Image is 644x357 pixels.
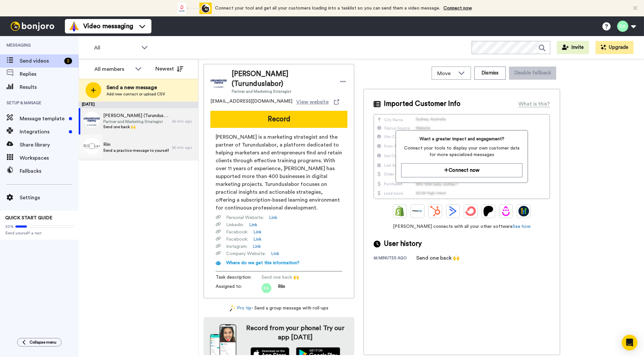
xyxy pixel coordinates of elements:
[262,283,271,293] img: ra.png
[249,222,257,228] a: Link
[412,206,423,216] img: Ontraport
[513,224,531,229] a: See how
[20,167,79,175] span: Fallbacks
[103,124,169,129] span: Send one back 🙌
[69,21,79,31] img: vm-color.svg
[374,223,550,230] span: [PERSON_NAME] connects with all your other software
[443,6,472,10] a: Connect now
[262,274,324,281] span: Send one back 🙌
[204,305,354,312] div: - Send a group message with roll-ups
[232,89,332,94] span: Partner and Marketing Strategist
[210,73,227,90] img: Image of Timo (Turunduslabor)
[622,335,637,350] div: Open Intercom Messenger
[107,91,165,97] span: Add new contact or upload CSV
[20,57,62,65] span: Send videos
[509,67,556,80] button: Disable fallback
[150,62,188,75] button: Newest
[474,67,506,80] button: Dismiss
[278,283,285,293] span: Riin
[20,141,79,149] span: Share library
[401,145,522,158] span: Connect your tools to display your own customer data for more specialized messages
[103,148,169,153] span: Send a practice message to yourself
[296,98,329,106] span: View website
[243,324,348,342] h4: Record from your phone! Try our app [DATE]
[253,243,261,250] a: Link
[226,243,247,250] span: Instagram :
[64,58,72,64] div: 2
[232,69,332,89] span: [PERSON_NAME] (Turunduslabor)
[216,274,262,281] span: Task description :
[8,22,57,31] img: bj-logo-header-white.svg
[226,236,248,243] span: Facebook :
[103,119,169,124] span: Partner and Marketing Strategist
[216,133,342,212] span: [PERSON_NAME] is a marketing strategist and the partner of Turunduslabor, a platform dedicated to...
[465,206,476,216] img: ConvertKit
[384,99,460,109] span: Imported Customer Info
[84,111,100,128] img: b96a0fdf-bc1f-4ffb-9401-3a4052d53c20.jpg
[216,283,262,293] span: Assigned to:
[226,222,244,228] span: Linkedin :
[83,22,133,31] span: Video messaging
[20,70,79,78] span: Replies
[518,100,550,108] div: What is this?
[226,261,300,265] span: Where do we get this information?
[215,6,440,10] span: Connect your tool and get all your customers loading into a tasklist so you can send them a video...
[226,214,264,221] span: Personal Website :
[20,128,66,136] span: Integrations
[107,84,165,91] span: Send a new message
[253,229,262,235] a: Link
[483,206,494,216] img: Patreon
[5,230,73,236] span: Send yourself a test
[172,145,195,150] div: 55 min ago
[94,65,132,73] div: All members
[437,69,455,77] span: Move
[5,216,52,220] span: QUICK START GUIDE
[401,136,522,142] span: Want a greater impact and engagement?
[296,98,339,106] a: View website
[253,236,262,243] a: Link
[518,206,529,216] img: GoHighLevel
[501,206,511,216] img: Drip
[374,255,416,262] div: 55 minutes ago
[448,206,458,216] img: ActiveCampaign
[384,239,422,249] span: User history
[79,102,198,108] div: [DATE]
[226,229,248,235] span: Facebook :
[20,115,66,123] span: Message template
[94,44,138,52] span: All
[20,194,79,202] span: Settings
[176,3,212,14] div: animation
[103,141,169,148] span: Riin
[5,224,14,229] span: 20%
[595,41,634,54] button: Upgrade
[430,206,440,216] img: Hubspot
[210,98,292,106] span: [EMAIL_ADDRESS][DOMAIN_NAME]
[20,83,79,91] span: Results
[172,119,195,124] div: 55 min ago
[230,305,251,312] a: Pro tip
[210,111,347,128] button: Record
[401,163,522,177] button: Connect now
[226,250,266,257] span: Company Website :
[29,340,56,345] span: Collapse menu
[271,250,279,257] a: Link
[17,338,62,347] button: Collapse menu
[103,112,169,119] span: [PERSON_NAME] (Turunduslabor)
[416,254,459,262] div: Send one back 🙌
[230,305,236,312] img: magic-wand.svg
[395,206,405,216] img: Shopify
[269,214,277,221] a: Link
[557,41,589,54] button: Invite
[20,154,79,162] span: Workspaces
